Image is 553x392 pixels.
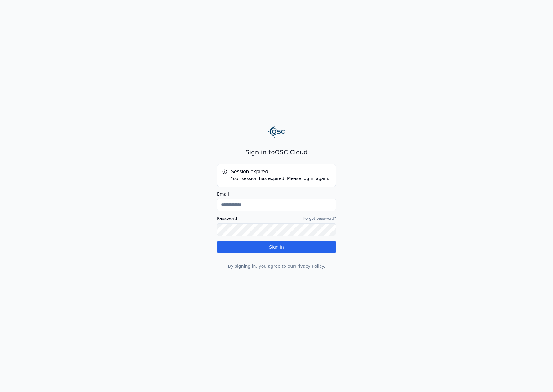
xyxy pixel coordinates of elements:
[217,241,336,253] button: Sign in
[295,264,324,269] a: Privacy Policy
[222,175,331,182] div: Your session has expired. Please log in again.
[222,169,331,174] h5: Session expired
[217,192,336,196] label: Email
[217,216,237,221] label: Password
[303,216,336,221] a: Forgot password?
[217,148,336,156] h2: Sign in to OSC Cloud
[217,263,336,269] p: By signing in, you agree to our .
[268,123,285,140] img: Logo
